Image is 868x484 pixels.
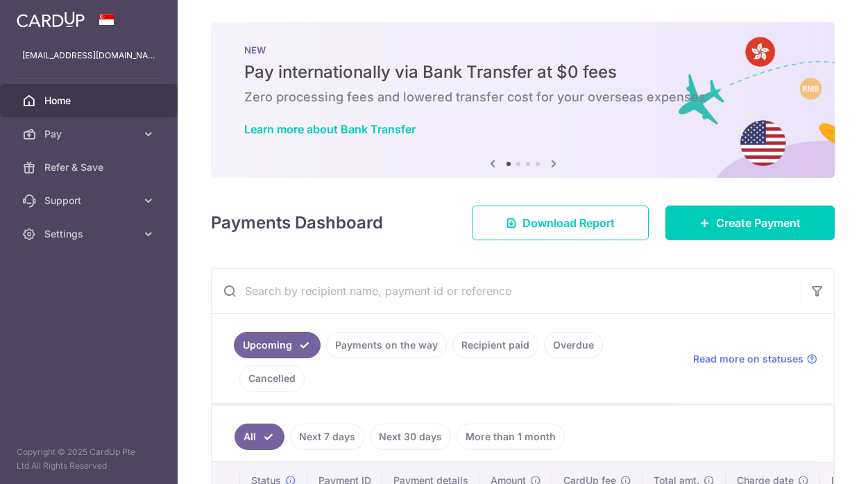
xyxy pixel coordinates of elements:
[693,352,817,366] a: Read more on statuses
[452,332,538,358] a: Recipient paid
[211,22,835,178] img: Bank transfer banner
[544,332,603,358] a: Overdue
[693,352,803,366] span: Read more on statuses
[326,332,447,358] a: Payments on the way
[522,215,615,231] span: Download Report
[370,424,451,450] a: Next 30 days
[716,215,801,231] span: Create Payment
[457,424,565,450] a: More than 1 month
[239,365,305,392] a: Cancelled
[244,44,801,56] p: NEW
[22,49,155,62] p: [EMAIL_ADDRESS][DOMAIN_NAME]
[17,11,85,28] img: CardUp
[44,227,136,241] span: Settings
[44,94,136,108] span: Home
[472,206,649,240] a: Download Report
[244,89,801,106] h6: Zero processing fees and lowered transfer cost for your overseas expenses
[244,122,416,136] a: Learn more about Bank Transfer
[290,424,364,450] a: Next 7 days
[234,332,321,358] a: Upcoming
[244,61,801,83] h5: Pay internationally via Bank Transfer at $0 fees
[211,210,383,235] h4: Payments Dashboard
[44,194,136,208] span: Support
[44,160,136,174] span: Refer & Save
[44,127,136,141] span: Pay
[235,424,284,450] a: All
[665,206,835,240] a: Create Payment
[212,269,801,313] input: Search by recipient name, payment id or reference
